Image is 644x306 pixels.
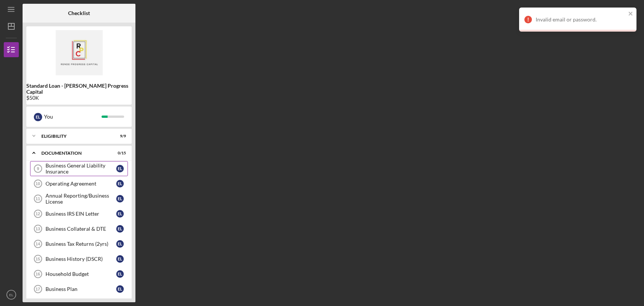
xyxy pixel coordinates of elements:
tspan: 11 [35,196,40,201]
a: 12Business IRS EIN LetterEL [30,206,128,221]
div: E L [116,210,124,218]
div: Business Tax Returns (2yrs) [46,241,116,247]
tspan: 10 [35,181,40,186]
div: Business IRS EIN Letter [46,211,116,217]
b: Standard Loan - [PERSON_NAME] Progress Capital [26,83,132,95]
div: Business General Liability Insurance [46,163,116,175]
div: E L [116,270,124,278]
div: Business Collateral & DTE [46,226,116,232]
div: Operating Agreement [46,181,116,187]
a: 10Operating AgreementEL [30,176,128,191]
tspan: 12 [35,212,40,216]
div: Household Budget [46,271,116,277]
tspan: 16 [35,272,40,276]
img: Product logo [26,30,132,75]
div: You [44,110,102,123]
tspan: 13 [35,227,40,231]
text: EL [9,293,14,297]
div: Documentation [41,151,107,155]
a: 16Household BudgetEL [30,266,128,282]
div: E L [116,165,124,172]
div: $50K [26,95,132,101]
div: 9 / 9 [112,134,126,139]
a: 15Business History (DSCR)EL [30,251,128,266]
div: Business Plan [46,286,116,292]
div: E L [116,285,124,293]
a: 9Business General Liability InsuranceEL [30,161,128,176]
div: Annual Reporting/Business License [46,193,116,205]
a: 13Business Collateral & DTEEL [30,221,128,236]
a: 11Annual Reporting/Business LicenseEL [30,191,128,206]
div: Business History (DSCR) [46,256,116,262]
button: close [628,11,633,18]
div: E L [116,225,124,233]
tspan: 17 [35,287,40,291]
tspan: 9 [37,166,39,171]
a: 17Business PlanEL [30,282,128,297]
button: EL [4,287,19,302]
div: E L [116,240,124,248]
tspan: 14 [35,242,40,246]
b: Checklist [68,10,90,16]
div: E L [116,255,124,263]
div: Eligibility [41,134,107,139]
div: Invalid email or password. [536,17,626,23]
div: E L [116,180,124,187]
tspan: 15 [35,257,40,261]
div: 0 / 15 [112,151,126,155]
div: E L [116,195,124,202]
a: 14Business Tax Returns (2yrs)EL [30,236,128,251]
div: E L [34,113,42,121]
